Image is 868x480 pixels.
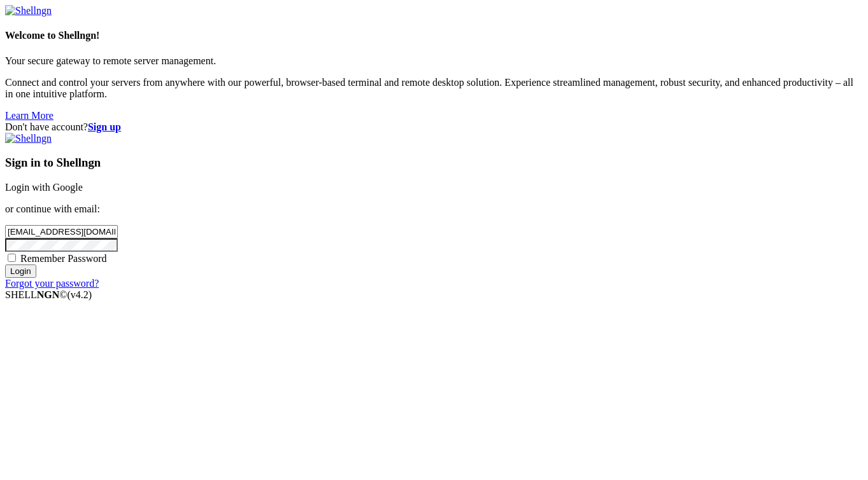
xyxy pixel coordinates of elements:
[5,289,92,300] span: SHELL ©
[5,203,863,215] p: or continue with email:
[5,133,52,144] img: Shellngn
[5,110,53,121] a: Learn More
[88,121,121,132] a: Sign up
[8,254,16,262] input: Remember Password
[68,289,92,300] span: 4.2.0
[5,225,118,238] input: Email address
[5,121,863,133] div: Don't have account?
[5,264,36,278] input: Login
[5,77,863,100] p: Connect and control your servers from anywhere with our powerful, browser-based terminal and remo...
[5,182,83,193] a: Login with Google
[5,30,863,41] h4: Welcome to Shellngn!
[5,278,99,289] a: Forgot your password?
[37,289,60,300] b: NGN
[20,253,107,264] span: Remember Password
[5,156,863,170] h3: Sign in to Shellngn
[5,55,863,67] p: Your secure gateway to remote server management.
[5,5,52,17] img: Shellngn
